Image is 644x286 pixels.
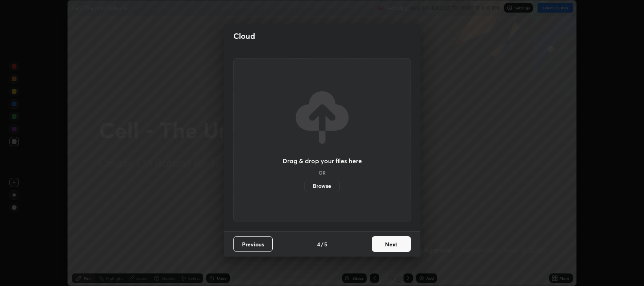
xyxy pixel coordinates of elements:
button: Previous [233,236,273,252]
h4: 4 [317,240,320,248]
h3: Drag & drop your files here [283,158,362,164]
h5: OR [319,170,326,175]
h4: / [321,240,323,248]
button: Next [372,236,411,252]
h2: Cloud [233,31,255,41]
h4: 5 [324,240,327,248]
